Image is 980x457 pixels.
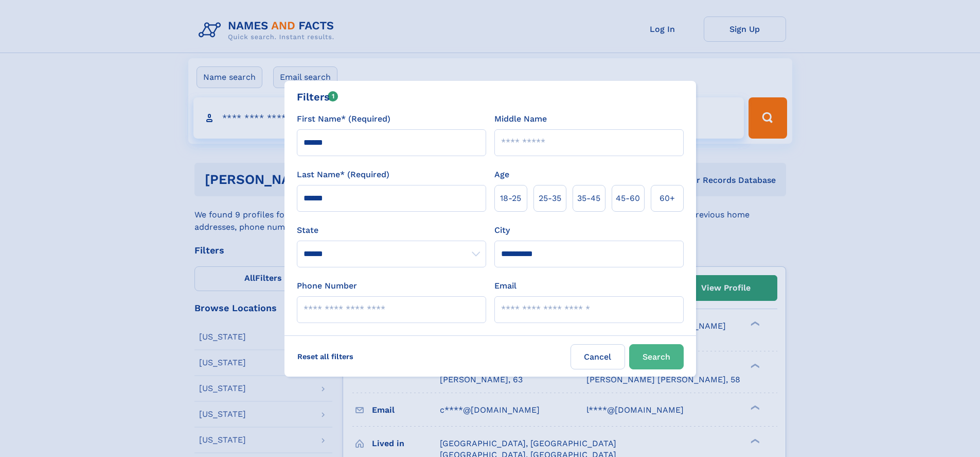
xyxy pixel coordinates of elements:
[577,192,600,205] span: 35‑45
[291,344,360,369] label: Reset all filters
[494,113,547,125] label: Middle Name
[494,224,510,236] label: City
[297,168,389,181] label: Last Name* (Required)
[494,280,516,292] label: Email
[629,344,684,369] button: Search
[297,113,390,125] label: First Name* (Required)
[494,168,509,181] label: Age
[297,89,338,105] div: Filters
[616,192,640,205] span: 45‑60
[571,344,625,369] label: Cancel
[500,192,521,205] span: 18‑25
[539,192,561,205] span: 25‑35
[660,192,675,205] span: 60+
[297,280,357,292] label: Phone Number
[297,224,486,236] label: State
